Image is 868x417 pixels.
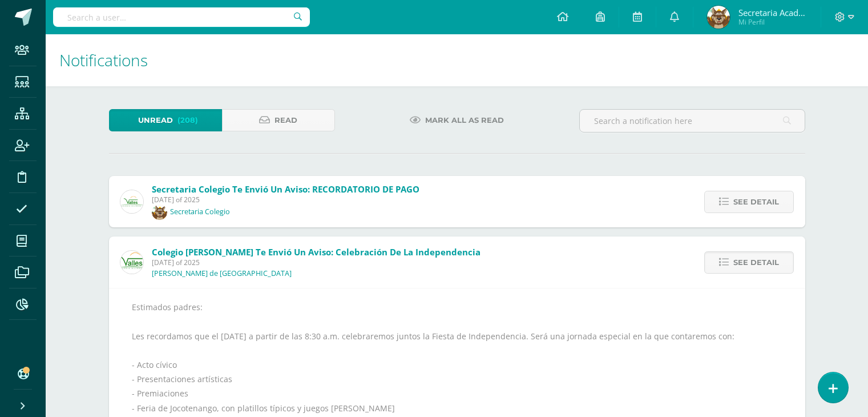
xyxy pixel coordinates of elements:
[152,258,481,267] span: [DATE] of 2025
[707,6,730,29] img: d6a28b792dbf0ce41b208e57d9de1635.png
[152,269,292,278] p: [PERSON_NAME] de [GEOGRAPHIC_DATA]
[274,110,297,131] span: Read
[222,109,335,131] a: Read
[425,110,504,131] span: Mark all as read
[733,191,779,212] span: See detail
[120,251,143,274] img: 94564fe4cf850d796e68e37240ca284b.png
[53,7,310,27] input: Search a user…
[580,110,805,132] input: Search a notification here
[152,183,419,195] span: Secretaria Colegio te envió un aviso: RECORDATORIO DE PAGO
[152,246,481,258] span: Colegio [PERSON_NAME] te envió un aviso: Celebración de la Independencia
[738,7,807,18] span: Secretaria Académica
[152,205,167,220] img: cca3fbf1082122f55f78d6223518bd4f.png
[138,110,173,131] span: Unread
[177,110,198,131] span: (208)
[120,190,143,213] img: 10471928515e01917a18094c67c348c2.png
[738,17,807,27] span: Mi Perfil
[109,109,222,131] a: Unread(208)
[733,252,779,273] span: See detail
[395,109,518,131] a: Mark all as read
[59,49,148,71] span: Notifications
[170,207,230,216] p: Secretaria Colegio
[152,195,419,205] span: [DATE] of 2025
